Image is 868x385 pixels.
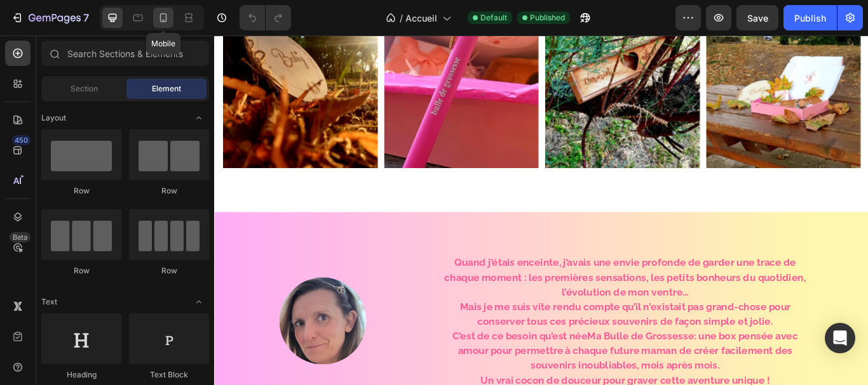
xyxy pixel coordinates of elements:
[400,11,403,25] span: /
[129,265,209,277] div: Row
[41,185,121,197] div: Row
[240,5,291,30] div: Undo/Redo
[480,12,507,23] span: Default
[41,265,121,277] div: Row
[189,108,209,128] span: Toggle open
[129,185,209,197] div: Row
[259,256,699,342] p: Quand j’étais enceinte, j’avais une envie profonde de garder une trace de chaque moment : les pre...
[83,10,89,25] p: 7
[794,11,826,25] div: Publish
[530,12,565,23] span: Published
[783,5,837,30] button: Publish
[189,292,209,312] span: Toggle open
[76,282,177,384] img: gempages_570740474004898968-be0864b6-cc4e-421a-9cc4-0cedcaf7e00b.png
[747,13,768,23] span: Save
[10,232,31,242] div: Beta
[214,36,868,385] iframe: Design area
[435,344,559,357] strong: Ma Bulle de Grossesse
[405,11,437,25] span: Accueil
[825,323,855,353] div: Open Intercom Messenger
[41,112,66,124] span: Layout
[152,83,181,95] span: Element
[129,369,209,381] div: Text Block
[736,5,778,30] button: Save
[41,41,209,66] input: Search Sections & Elements
[5,5,95,30] button: 7
[41,369,121,381] div: Heading
[12,135,31,145] div: 450
[71,83,98,95] span: Section
[41,296,57,308] span: Text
